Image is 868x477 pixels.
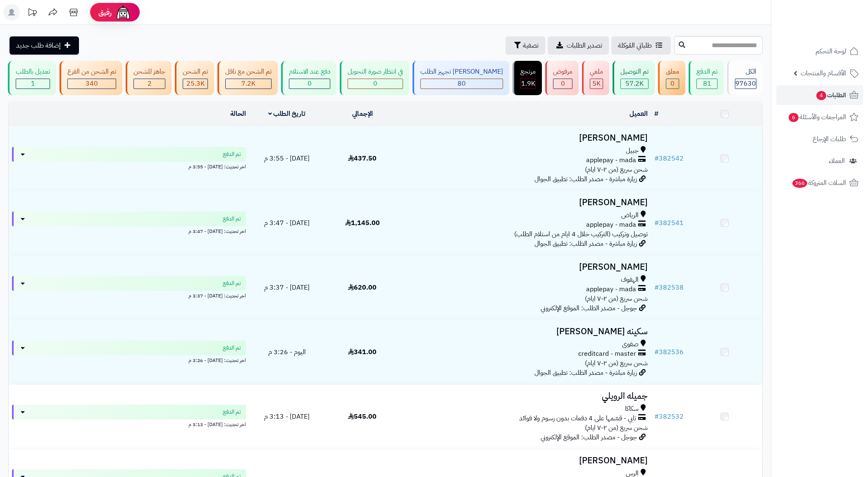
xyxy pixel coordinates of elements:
span: # [654,347,659,357]
a: #382541 [654,218,684,228]
h3: جميله الرويلي [403,391,648,401]
a: تم الشحن مع ناقل 7.2K [216,61,279,95]
span: applepay - mada [586,156,636,165]
span: جوجل - مصدر الطلب: الموقع الإلكتروني [541,432,637,442]
div: 0 [666,79,679,89]
span: صفوى [622,340,639,349]
span: [DATE] - 3:37 م [264,283,310,292]
span: الأقسام والمنتجات [801,67,846,79]
span: 25.3K [186,79,205,89]
a: السلات المتروكة366 [776,173,863,193]
span: applepay - mada [586,285,636,294]
span: الهفوف [621,275,639,285]
div: تم الشحن من الفرع [67,67,116,77]
span: 1,145.00 [345,218,380,228]
div: دفع عند الاستلام [289,67,330,77]
span: 0 [561,79,565,89]
a: #382538 [654,283,684,292]
img: ai-face.png [115,4,131,21]
div: الكل [735,67,756,77]
a: تصدير الطلبات [548,36,609,55]
span: 0 [670,79,675,89]
a: تم الدفع 81 [687,61,725,95]
span: زيارة مباشرة - مصدر الطلب: تطبيق الجوال [534,239,637,249]
span: إضافة طلب جديد [16,41,61,50]
h3: سكينه [PERSON_NAME] [403,327,648,336]
span: 1.9K [521,79,535,89]
a: جاهز للشحن 2 [124,61,173,95]
span: 366 [792,179,807,188]
a: تم الشحن 25.3K [173,61,216,95]
div: 5012 [590,79,603,89]
a: تم الشحن من الفرع 340 [58,61,124,95]
div: تم الشحن مع ناقل [225,67,272,77]
div: [PERSON_NAME] تجهيز الطلب [420,67,503,77]
div: 25269 [183,79,207,89]
span: 0 [373,79,377,89]
a: الكل97630 [725,61,764,95]
span: # [654,153,659,163]
a: #382536 [654,347,684,357]
span: تابي - قسّمها على 4 دفعات بدون رسوم ولا فوائد [519,414,636,423]
a: دفع عند الاستلام 0 [279,61,338,95]
span: 1 [31,79,35,89]
span: زيارة مباشرة - مصدر الطلب: تطبيق الجوال [534,368,637,378]
span: 2 [148,79,152,89]
span: المراجعات والأسئلة [788,111,846,123]
a: معلق 0 [656,61,687,95]
div: تم الشحن [183,67,208,77]
span: رفيق [98,7,112,17]
a: #382532 [654,412,684,422]
span: 437.50 [348,153,377,163]
div: جاهز للشحن [134,67,165,77]
span: 340 [86,79,98,89]
div: تم التوصيل [620,67,649,77]
span: الطلبات [816,89,846,101]
span: اليوم - 3:26 م [268,347,306,357]
span: [DATE] - 3:47 م [264,218,310,228]
span: توصيل وتركيب (التركيب خلال 4 ايام من استلام الطلب) [514,229,648,239]
span: شحن سريع (من ٢-٧ ايام) [585,358,648,368]
a: لوحة التحكم [776,41,863,61]
div: 0 [348,79,403,89]
div: 57239 [621,79,648,89]
span: لوحة التحكم [816,46,846,57]
span: # [654,283,659,292]
div: 1856 [521,79,535,89]
span: 6 [789,113,799,122]
span: الرياض [621,211,639,220]
span: # [654,412,659,422]
span: 7.2K [241,79,255,89]
a: الحالة [230,109,246,119]
div: مرفوض [553,67,572,77]
div: اخر تحديث: [DATE] - 3:47 م [12,226,246,235]
div: اخر تحديث: [DATE] - 3:55 م [12,162,246,170]
span: تم الدفع [223,408,241,416]
span: سكاكا [625,404,639,414]
div: 1 [16,79,50,89]
span: 4 [816,91,826,100]
span: 5K [592,79,601,89]
span: [DATE] - 3:13 م [264,412,310,422]
a: مرفوض 0 [544,61,580,95]
a: [PERSON_NAME] تجهيز الطلب 80 [411,61,511,95]
div: ملغي [590,67,603,77]
span: # [654,218,659,228]
span: 341.00 [348,347,377,357]
span: تم الدفع [223,150,241,158]
a: إضافة طلب جديد [10,36,79,55]
div: اخر تحديث: [DATE] - 3:13 م [12,419,246,428]
span: شحن سريع (من ٢-٧ ايام) [585,423,648,433]
a: طلباتي المُوكلة [611,36,671,55]
span: تصفية [523,41,539,50]
a: #382542 [654,153,684,163]
span: تم الدفع [223,344,241,352]
span: 0 [308,79,312,89]
span: creditcard - master [578,349,636,359]
div: 2 [134,79,165,89]
div: 340 [68,79,116,89]
span: العملاء [829,155,845,167]
span: تم الدفع [223,279,241,288]
span: شحن سريع (من ٢-٧ ايام) [585,294,648,304]
h3: [PERSON_NAME] [403,456,648,465]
